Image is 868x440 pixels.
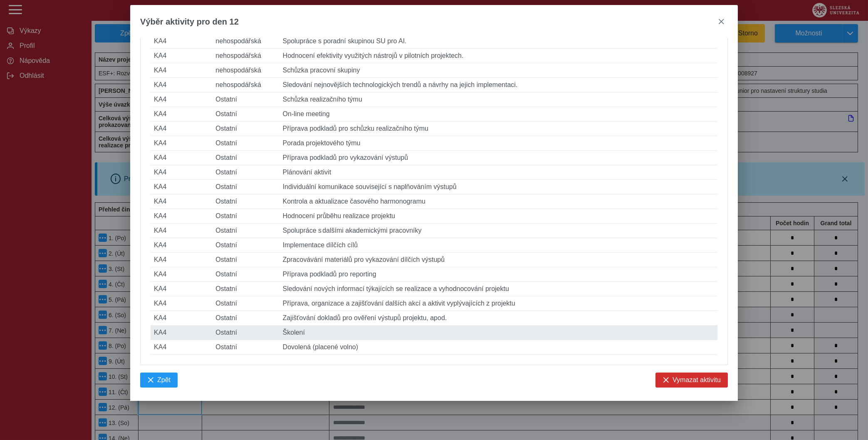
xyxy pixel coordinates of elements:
[212,238,279,253] td: Ostatní
[279,107,717,122] td: On-line meeting
[279,136,717,151] td: Porada projektového týmu
[212,267,279,282] td: Ostatní
[212,311,279,326] td: Ostatní
[212,224,279,238] td: Ostatní
[212,296,279,311] td: Ostatní
[279,63,717,78] td: Schůzka pracovní skupiny
[212,78,279,92] td: nehospodářská
[151,34,212,49] td: KA4
[151,238,212,253] td: KA4
[279,180,717,194] td: Individuální komunikace související s naplňováním výstupů
[151,326,212,340] td: KA4
[212,209,279,224] td: Ostatní
[212,107,279,122] td: Ostatní
[151,253,212,267] td: KA4
[279,92,717,107] td: Schůzka realizačního týmu
[212,326,279,340] td: Ostatní
[715,15,728,28] button: close
[212,253,279,267] td: Ostatní
[212,282,279,296] td: Ostatní
[655,373,728,388] button: Vymazat aktivitu
[151,209,212,224] td: KA4
[151,224,212,238] td: KA4
[157,376,171,384] span: Zpět
[151,180,212,194] td: KA4
[673,376,721,384] span: Vymazat aktivitu
[151,282,212,296] td: KA4
[279,209,717,224] td: Hodnocení průběhu realizace projektu
[279,253,717,267] td: Zpracovávání materiálů pro vykazování dílčích výstupů
[279,340,717,355] td: Dovolená (placené volno)
[279,326,717,340] td: Školení
[212,34,279,49] td: nehospodářská
[279,224,717,238] td: Spolupráce s dalšími akademickými pracovníky
[151,63,212,78] td: KA4
[151,194,212,209] td: KA4
[212,49,279,63] td: nehospodářská
[279,151,717,165] td: Příprava podkladů pro vykazování výstupů
[279,194,717,209] td: Kontrola a aktualizace časového harmonogramu
[151,49,212,63] td: KA4
[140,373,178,388] button: Zpět
[279,296,717,311] td: Příprava, organizace a zajišťování dalších akcí a aktivit vyplývajících z projektu
[212,165,279,180] td: Ostatní
[151,122,212,136] td: KA4
[279,165,717,180] td: Plánování aktivit
[151,136,212,151] td: KA4
[279,267,717,282] td: Příprava podkladů pro reporting
[279,238,717,253] td: Implementace dílčích cílů
[151,165,212,180] td: KA4
[151,340,212,355] td: KA4
[212,194,279,209] td: Ostatní
[151,296,212,311] td: KA4
[151,151,212,165] td: KA4
[212,63,279,78] td: nehospodářská
[151,311,212,326] td: KA4
[140,17,239,27] span: Výběr aktivity pro den 12
[212,180,279,194] td: Ostatní
[279,122,717,136] td: Příprava podkladů pro schůzku realizačního týmu
[212,151,279,165] td: Ostatní
[279,311,717,326] td: Zajišťování dokladů pro ověření výstupů projektu, apod.
[151,267,212,282] td: KA4
[212,92,279,107] td: Ostatní
[279,34,717,49] td: Spolupráce s poradní skupinou SU pro AI.
[151,78,212,92] td: KA4
[279,49,717,63] td: Hodnocení efektivity využitých nástrojů v pilotních projektech.
[151,92,212,107] td: KA4
[279,78,717,92] td: Sledování nejnovějších technologických trendů a návrhy na jejich implementaci.
[151,107,212,122] td: KA4
[212,136,279,151] td: Ostatní
[212,340,279,355] td: Ostatní
[212,122,279,136] td: Ostatní
[279,282,717,296] td: Sledování nových informací týkajících se realizace a vyhodnocování projektu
